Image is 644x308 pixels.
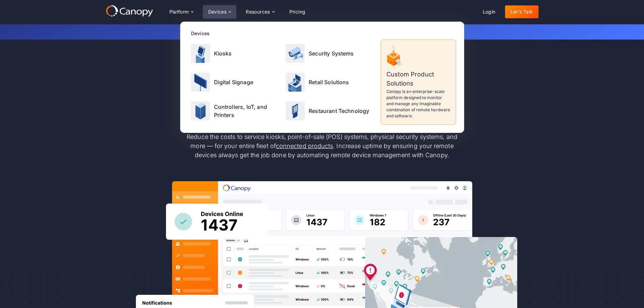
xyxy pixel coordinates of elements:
[188,97,282,125] a: Controllers, IoT, and Printers
[191,30,456,37] div: Devices
[169,9,189,14] div: Platform
[477,5,501,18] a: Login
[214,103,279,119] p: Controllers, IoT, and Printers
[283,68,377,96] a: Retail Solutions
[309,107,369,115] p: Restaurant Technology
[284,5,311,18] a: Pricing
[505,5,539,18] a: Let's Talk
[214,49,232,57] p: Kiosks
[208,9,227,14] div: Devices
[166,204,267,240] img: Canopy sees how many devices are online
[283,97,377,125] a: Restaurant Technology
[157,28,488,35] p: Get
[276,142,333,149] a: connected products
[240,5,280,19] div: Resources
[188,68,282,96] a: Digital Signage
[381,40,456,125] a: Custom Product SolutionsCanopy is an enterprise-scale platform designed to monitor and manage any...
[180,22,464,133] nav: Devices
[309,49,354,57] p: Security Systems
[164,5,199,19] div: Platform
[386,70,450,88] p: Custom Product Solutions
[309,78,349,86] p: Retail Solutions
[386,89,450,119] p: Canopy is an enterprise-scale platform designed to monitor and manage any imaginable combination ...
[246,9,270,14] div: Resources
[188,40,282,67] a: Kiosks
[180,132,464,160] p: Reduce the costs to service kiosks, point-of-sale (POS) systems, physical security systems, and m...
[214,78,253,86] p: Digital Signage
[203,5,237,19] div: Devices
[283,40,377,67] a: Security Systems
